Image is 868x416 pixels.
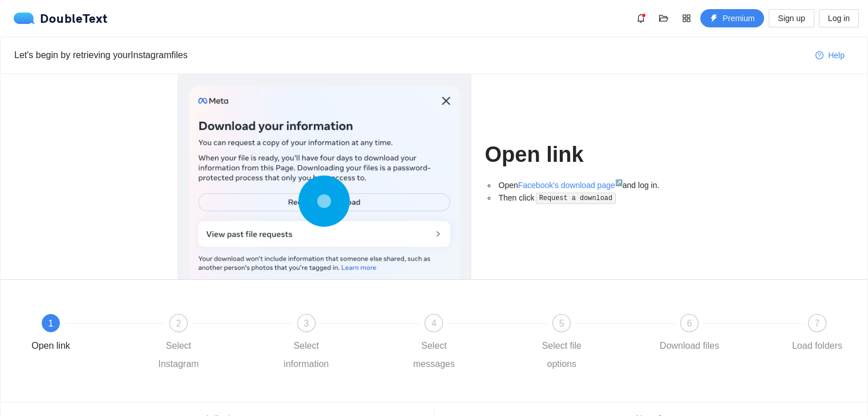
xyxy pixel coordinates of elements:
span: 1 [49,319,54,328]
div: Select Instagram [146,337,212,373]
span: 6 [687,319,692,328]
div: Select file options [528,337,595,373]
li: Open and log in. [496,179,691,191]
span: Sign up [778,12,805,25]
div: Let's begin by retrieving your Instagram files [14,48,806,62]
a: logoDoubleText [14,13,108,24]
span: 4 [431,319,437,328]
li: Then click [496,191,691,205]
div: Load folders [792,337,842,355]
span: Help [828,49,845,62]
span: 3 [304,319,309,328]
span: bell [632,14,649,23]
span: 7 [815,319,820,328]
a: Facebook's download page↗ [518,181,623,190]
button: Log in [819,9,859,27]
span: 5 [559,319,564,328]
span: Log in [828,12,850,25]
div: 2Select Instagram [146,314,273,373]
span: question-circle [815,51,823,60]
span: folder-open [655,14,672,23]
span: Premium [722,12,754,25]
span: thunderbolt [710,14,718,23]
div: Select messages [401,337,467,373]
div: 7Load folders [784,314,850,355]
div: 1Open link [18,314,146,355]
div: DoubleText [14,13,108,24]
div: 5Select file options [528,314,656,373]
div: 6Download files [656,314,784,355]
button: Sign up [769,9,814,27]
span: 2 [176,319,181,328]
h1: Open link [485,141,691,168]
sup: ↗ [615,179,623,186]
button: question-circleHelp [806,46,854,64]
button: folder-open [655,9,673,27]
div: 3Select information [273,314,401,373]
div: Download files [660,337,719,355]
div: Select information [273,337,340,373]
button: bell [632,9,650,27]
div: Open link [31,337,70,355]
button: appstore [677,9,696,27]
img: logo [14,13,40,24]
span: appstore [678,14,695,23]
div: 4Select messages [401,314,528,373]
button: thunderboltPremium [700,9,764,27]
code: Request a download [536,193,616,204]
